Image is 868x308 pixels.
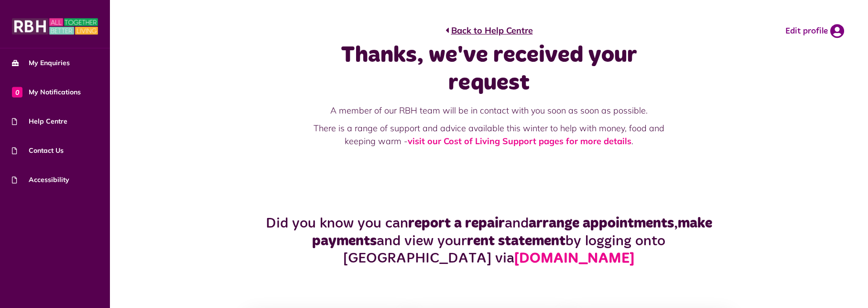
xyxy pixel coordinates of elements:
[309,42,669,97] h1: Thanks, we've received your request
[467,234,565,248] strong: rent statement
[445,24,533,37] a: Back to Help Centre
[785,24,844,38] a: Edit profile
[12,146,64,156] span: Contact Us
[12,87,81,97] span: My Notifications
[309,104,669,117] p: A member of our RBH team will be in contact with you soon as soon as possible.
[408,216,505,230] strong: report a repair
[408,136,631,147] a: visit our Cost of Living Support pages for more details
[514,251,634,266] a: [DOMAIN_NAME]
[309,122,669,148] p: There is a range of support and advice available this winter to help with money, food and keeping...
[12,58,70,68] span: My Enquiries
[12,87,22,97] span: 0
[12,17,98,36] img: MyRBH
[250,215,727,267] h2: Did you know you can and , and view your by logging onto [GEOGRAPHIC_DATA] via
[529,216,674,230] strong: arrange appointments
[12,116,67,126] span: Help Centre
[12,175,69,185] span: Accessibility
